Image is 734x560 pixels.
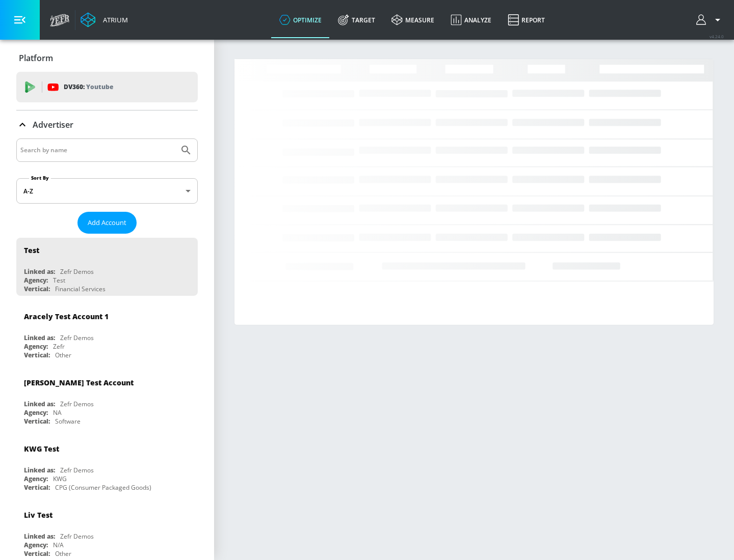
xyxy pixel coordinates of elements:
[60,267,94,276] div: Zefr Demos
[16,110,198,139] div: Advertiser
[55,417,81,426] div: Software
[24,532,55,541] div: Linked as:
[24,267,55,276] div: Linked as:
[16,44,198,72] div: Platform
[29,175,51,181] label: Sort By
[53,474,67,483] div: KWG
[24,378,134,387] div: [PERSON_NAME] Test Account
[442,2,500,38] a: Analyze
[60,400,94,408] div: Zefr Demos
[24,510,53,520] div: Liv Test
[20,144,175,157] input: Search by name
[16,238,198,296] div: TestLinked as:Zefr DemosAgency:TestVertical:Financial Services
[16,304,198,362] div: Aracely Test Account 1Linked as:Zefr DemosAgency:ZefrVertical:Other
[55,351,71,359] div: Other
[710,34,724,39] span: v 4.24.0
[24,541,48,549] div: Agency:
[330,2,383,38] a: Target
[60,466,94,474] div: Zefr Demos
[24,351,50,359] div: Vertical:
[16,436,198,494] div: KWG TestLinked as:Zefr DemosAgency:KWGVertical:CPG (Consumer Packaged Goods)
[53,342,65,351] div: Zefr
[24,245,39,255] div: Test
[24,474,48,483] div: Agency:
[16,370,198,428] div: [PERSON_NAME] Test AccountLinked as:Zefr DemosAgency:NAVertical:Software
[24,549,50,558] div: Vertical:
[19,52,53,64] p: Platform
[55,549,71,558] div: Other
[24,333,55,342] div: Linked as:
[77,212,137,234] button: Add Account
[16,72,198,102] div: DV360: Youtube
[24,342,48,351] div: Agency:
[500,2,553,38] a: Report
[24,276,48,285] div: Agency:
[53,541,64,549] div: N/A
[86,81,113,92] p: Youtube
[24,466,55,474] div: Linked as:
[81,12,128,27] a: Atrium
[99,15,128,24] div: Atrium
[55,483,151,492] div: CPG (Consumer Packaged Goods)
[53,408,62,417] div: NA
[24,400,55,408] div: Linked as:
[88,217,126,229] span: Add Account
[24,483,50,492] div: Vertical:
[60,532,94,541] div: Zefr Demos
[60,333,94,342] div: Zefr Demos
[53,276,65,285] div: Test
[24,285,50,293] div: Vertical:
[24,312,109,321] div: Aracely Test Account 1
[55,285,106,293] div: Financial Services
[24,408,48,417] div: Agency:
[33,119,73,130] p: Advertiser
[24,417,50,426] div: Vertical:
[64,81,113,93] p: DV360:
[271,2,330,38] a: optimize
[383,2,442,38] a: measure
[16,178,198,204] div: A-Z
[24,444,59,454] div: KWG Test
